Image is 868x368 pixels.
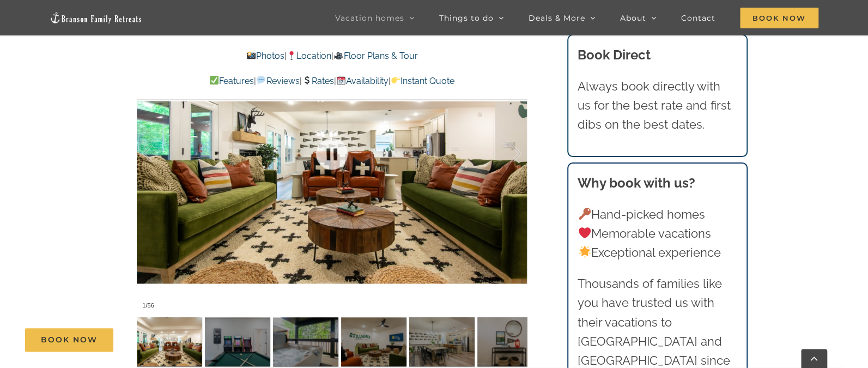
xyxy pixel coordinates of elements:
[273,317,338,366] img: Camp-Stillwater-at-Table-Rock-Lake-Branson-Family-Retreats-vacation-home-1114-scaled.jpg-nggid041...
[681,14,715,22] span: Contact
[302,76,311,85] img: 💲
[210,76,218,85] img: ✅
[287,51,331,61] a: Location
[391,76,400,85] img: 👉
[137,317,202,366] img: Camp-Stillwater-at-Table-Rock-Lake-Branson-Family-Retreats-vacation-home-1022-scaled.jpg-nggid041...
[391,76,454,86] a: Instant Quote
[287,51,296,60] img: 📍
[137,74,527,88] p: | | | |
[620,14,646,22] span: About
[302,76,334,86] a: Rates
[409,317,475,366] img: Camp-Stillwater-at-Table-Rock-Lake-Branson-Family-Retreats-vacation-home-1036-scaled.jpg-nggid041...
[257,76,265,85] img: 💬
[25,328,113,352] a: Book Now
[477,317,543,366] img: Camp-Stillwater-at-Table-Rock-Lake-Branson-Family-Retreats-vacation-home-1006-scaled.jpg-nggid041...
[50,11,142,24] img: Branson Family Retreats Logo
[740,8,818,28] span: Book Now
[579,227,591,239] img: ❤️
[205,317,270,366] img: Camp-Stillwater-at-Table-Rock-Lake-Branson-Family-Retreats-vacation-home-1080-scaled.jpg-nggid041...
[341,317,406,366] img: Camp-Stillwater-at-Table-Rock-Lake-Branson-Family-Retreats-vacation-home-1016-TV-scaled.jpg-nggid...
[337,76,345,85] img: 📆
[578,205,737,263] p: Hand-picked homes Memorable vacations Exceptional experience
[336,76,389,86] a: Availability
[41,335,98,345] span: Book Now
[579,208,591,220] img: 🔑
[578,77,737,135] p: Always book directly with us for the best rate and first dibs on the best dates.
[246,51,284,61] a: Photos
[256,76,299,86] a: Reviews
[439,14,494,22] span: Things to do
[333,51,417,61] a: Floor Plans & Tour
[578,173,737,193] h3: Why book with us?
[209,76,254,86] a: Features
[247,51,256,60] img: 📸
[529,14,585,22] span: Deals & More
[335,14,404,22] span: Vacation homes
[137,49,527,63] p: | |
[579,246,591,258] img: 🌟
[578,47,651,63] b: Book Direct
[334,51,343,60] img: 🎥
